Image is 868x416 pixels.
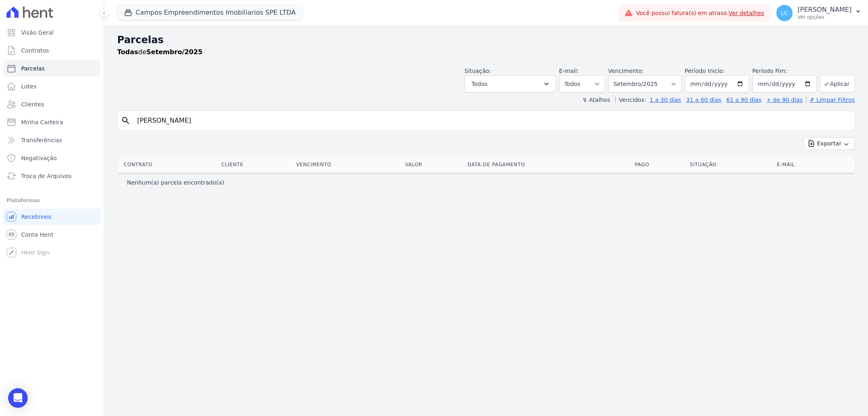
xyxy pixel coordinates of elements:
span: Visão Geral [21,29,54,37]
th: Valor [402,156,465,173]
a: Minha Carteira [3,114,101,130]
label: ↯ Atalhos [582,97,610,103]
span: Todos [472,79,488,89]
th: E-mail [774,156,838,173]
th: Vencimento [293,156,402,173]
a: Parcelas [3,60,101,77]
a: ✗ Limpar Filtros [806,97,855,103]
a: 31 a 60 dias [686,97,721,103]
span: Recebíveis [21,213,52,221]
a: Troca de Arquivos [3,168,101,184]
span: Você possui fatura(s) em atraso. [636,9,764,18]
p: Ver opções [798,14,852,20]
div: Open Intercom Messenger [8,388,28,408]
a: 1 a 30 dias [650,97,681,103]
th: Situação [687,156,774,173]
strong: Setembro/2025 [146,48,203,56]
th: Cliente [218,156,293,173]
a: Ver detalhes [729,10,765,16]
span: Minha Carteira [21,118,63,126]
a: 61 a 90 dias [726,97,761,103]
a: Clientes [3,96,101,112]
a: Transferências [3,132,101,148]
button: Todos [465,75,556,92]
th: Contrato [117,156,218,173]
h2: Parcelas [117,33,855,47]
span: Troca de Arquivos [21,172,72,180]
a: Lotes [3,78,101,95]
a: Contratos [3,42,101,59]
a: + de 90 dias [767,97,803,103]
th: Data de Pagamento [464,156,632,173]
th: Pago [632,156,687,173]
input: Buscar por nome do lote ou do cliente [132,112,851,129]
p: [PERSON_NAME] [798,6,852,14]
span: Negativação [21,154,57,162]
strong: Todas [117,48,138,56]
label: Período Fim: [752,67,817,75]
span: Conta Hent [21,231,53,239]
button: Exportar [804,137,855,150]
label: E-mail: [559,68,579,74]
span: Transferências [21,136,62,144]
i: search [121,116,131,125]
span: Lotes [21,82,37,90]
span: LC [781,10,788,16]
a: Negativação [3,150,101,166]
a: Conta Hent [3,227,101,243]
span: Clientes [21,100,44,108]
button: Campos Empreendimentos Imobiliarios SPE LTDA [117,5,303,20]
span: Contratos [21,46,49,55]
p: de [117,47,203,57]
button: Aplicar [820,75,855,92]
label: Período Inicío: [685,68,725,74]
label: Vencimento: [608,68,644,74]
a: Visão Geral [3,24,101,41]
button: LC [PERSON_NAME] Ver opções [770,2,868,24]
label: Vencidos: [615,97,646,103]
a: Recebíveis [3,209,101,225]
label: Situação: [465,68,491,74]
p: Nenhum(a) parcela encontrado(a) [127,178,224,187]
span: Parcelas [21,64,45,73]
div: Plataformas [7,196,97,205]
